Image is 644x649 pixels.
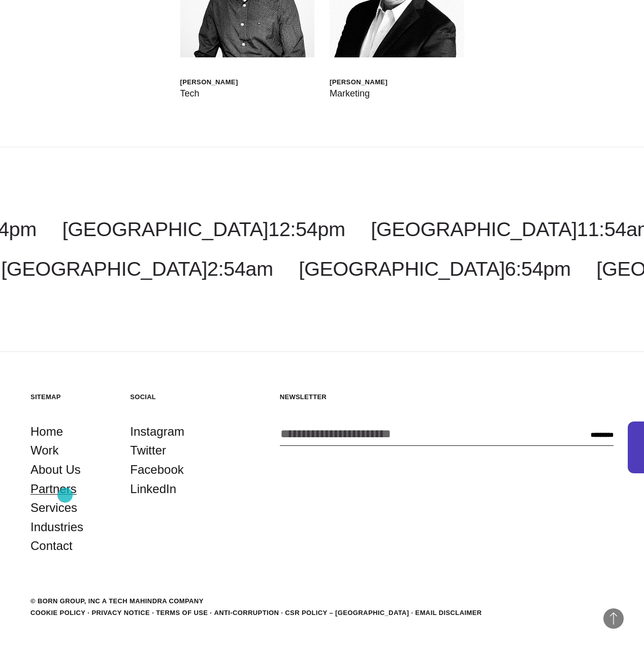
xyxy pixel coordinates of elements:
[30,422,63,441] a: Home
[30,609,85,616] a: Cookie Policy
[30,536,73,556] a: Contact
[30,460,81,479] a: About Us
[30,479,77,499] a: Partners
[130,422,184,441] a: Instagram
[207,257,273,280] span: 2:54am
[280,393,614,401] h5: Newsletter
[180,78,238,86] div: [PERSON_NAME]
[299,257,570,280] a: [GEOGRAPHIC_DATA]6:54pm
[330,78,388,86] div: [PERSON_NAME]
[30,498,77,517] a: Services
[505,257,571,280] span: 6:54pm
[130,441,166,460] a: Twitter
[130,393,214,401] h5: Social
[130,479,176,499] a: LinkedIn
[91,609,150,616] a: Privacy Notice
[603,608,624,629] button: Back to Top
[180,86,238,101] div: Tech
[415,609,482,616] a: Email Disclaimer
[268,218,345,240] span: 12:54pm
[30,393,115,401] h5: Sitemap
[214,609,279,616] a: Anti-Corruption
[30,596,204,606] div: © BORN GROUP, INC A Tech Mahindra Company
[330,86,388,101] div: Marketing
[285,609,409,616] a: CSR POLICY – [GEOGRAPHIC_DATA]
[1,257,273,280] a: [GEOGRAPHIC_DATA]2:54am
[30,517,83,537] a: Industries
[62,218,345,240] a: [GEOGRAPHIC_DATA]12:54pm
[30,441,59,460] a: Work
[156,609,208,616] a: Terms of Use
[130,460,183,479] a: Facebook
